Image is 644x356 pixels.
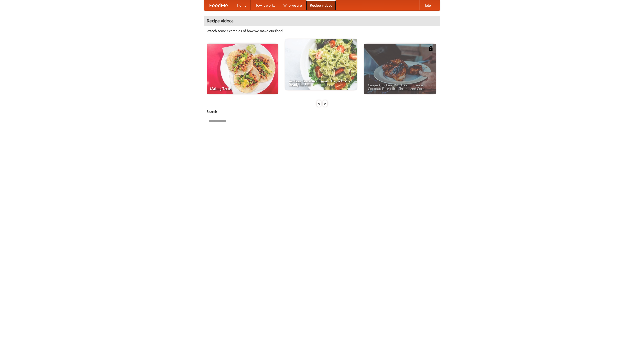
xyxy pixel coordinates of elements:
a: Help [419,0,435,10]
h4: Recipe videos [204,16,440,26]
a: Recipe videos [306,0,336,10]
a: Home [233,0,251,10]
a: Making Tacos [207,44,278,94]
a: An Easy, Summery Tomato Pasta That's Ready for Fall [285,39,357,90]
a: Who we are [279,0,306,10]
a: FoodMe [204,0,233,10]
div: « [317,100,321,107]
div: » [323,100,327,107]
p: Watch some examples of how we make our food! [207,28,437,33]
img: 483408.png [428,46,433,51]
a: How it works [251,0,279,10]
span: Making Tacos [210,87,274,90]
h5: Search [207,109,437,114]
span: An Easy, Summery Tomato Pasta That's Ready for Fall [289,79,353,86]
